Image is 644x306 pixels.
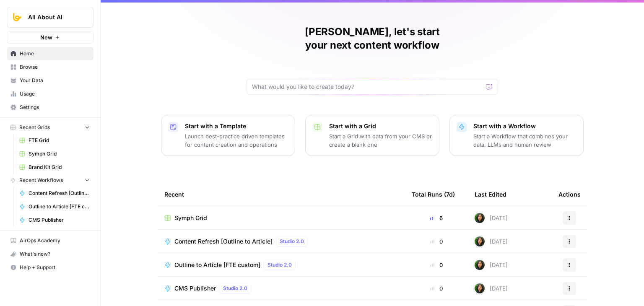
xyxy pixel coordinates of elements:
img: All About AI Logo [10,10,25,25]
a: Home [7,47,93,60]
img: 71gc9am4ih21sqe9oumvmopgcasf [475,283,485,293]
span: Symph Grid [174,214,207,222]
button: Start with a TemplateLaunch best-practice driven templates for content creation and operations [161,115,295,156]
span: Content Refresh [Outline to Article] [174,237,273,246]
p: Start with a Template [185,122,288,130]
div: [DATE] [475,213,508,223]
div: What's new? [7,248,93,260]
p: Start a Grid with data from your CMS or create a blank one [329,132,432,149]
img: 71gc9am4ih21sqe9oumvmopgcasf [475,236,485,246]
span: Recent Workflows [19,176,63,184]
span: All About AI [28,13,79,21]
p: Start with a Grid [329,122,432,130]
div: Recent [164,183,398,206]
p: Start with a Workflow [473,122,576,130]
p: Launch best-practice driven templates for content creation and operations [185,132,288,149]
a: Symph Grid [16,147,93,161]
button: Workspace: All About AI [7,7,93,28]
span: Outline to Article [FTE custom] [29,203,90,210]
a: Content Refresh [Outline to Article]Studio 2.0 [164,236,398,246]
div: Total Runs (7d) [412,183,455,206]
span: New [40,33,52,41]
img: 71gc9am4ih21sqe9oumvmopgcasf [475,260,485,270]
div: 6 [412,214,461,222]
a: FTE Grid [16,134,93,147]
a: Browse [7,60,93,74]
span: Help + Support [20,264,90,271]
span: Brand Kit Grid [29,163,90,171]
span: AirOps Academy [20,237,90,244]
img: 71gc9am4ih21sqe9oumvmopgcasf [475,213,485,223]
span: Settings [20,104,90,111]
span: FTE Grid [29,137,90,144]
a: Symph Grid [164,214,398,222]
span: Outline to Article [FTE custom] [174,261,260,269]
div: 0 [412,284,461,293]
div: [DATE] [475,236,508,246]
a: Settings [7,101,93,114]
input: What would you like to create today? [252,83,483,91]
div: 0 [412,261,461,269]
button: Recent Grids [7,121,93,134]
span: CMS Publisher [29,216,90,224]
span: Home [20,50,90,57]
div: Last Edited [475,183,506,206]
span: Your Data [20,77,90,84]
a: Your Data [7,74,93,87]
a: CMS Publisher [16,213,93,227]
div: [DATE] [475,260,508,270]
span: Studio 2.0 [280,238,304,245]
a: Outline to Article [FTE custom] [16,200,93,213]
div: 0 [412,237,461,246]
span: Recent Grids [19,124,50,131]
a: CMS PublisherStudio 2.0 [164,283,398,293]
a: Outline to Article [FTE custom]Studio 2.0 [164,260,398,270]
p: Start a Workflow that combines your data, LLMs and human review [473,132,576,149]
a: Brand Kit Grid [16,161,93,174]
span: Content Refresh [Outline to Article] [29,189,90,197]
button: Recent Workflows [7,174,93,187]
span: Studio 2.0 [267,261,292,269]
h1: [PERSON_NAME], let's start your next content workflow [247,25,498,52]
a: Content Refresh [Outline to Article] [16,187,93,200]
button: Start with a WorkflowStart a Workflow that combines your data, LLMs and human review [449,115,584,156]
span: Studio 2.0 [223,285,247,292]
a: AirOps Academy [7,234,93,247]
div: Actions [558,183,581,206]
button: Start with a GridStart a Grid with data from your CMS or create a blank one [305,115,439,156]
a: Usage [7,87,93,101]
div: [DATE] [475,283,508,293]
button: Help + Support [7,261,93,274]
span: Symph Grid [29,150,90,158]
span: CMS Publisher [174,284,216,293]
span: Usage [20,90,90,98]
button: New [7,31,93,44]
span: Browse [20,63,90,71]
button: What's new? [7,247,93,261]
